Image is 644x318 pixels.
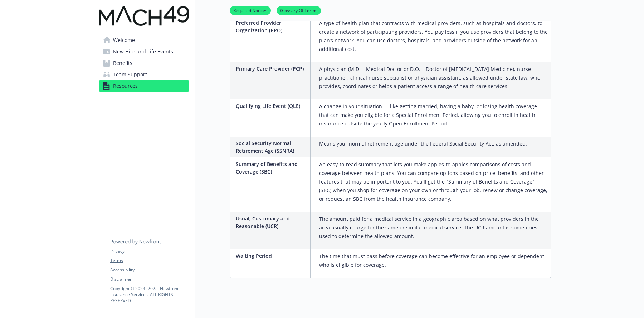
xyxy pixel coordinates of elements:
a: Glossary Of Terms [277,7,321,14]
p: Usual, Customary and Reasonable (UCR) [236,215,307,230]
p: The amount paid for a medical service in a geographic area based on what providers in the area us... [319,215,548,241]
a: New Hire and Life Events [99,46,189,57]
p: An easy-to-read summary that lets you make apples-to-apples comparisons of costs and coverage bet... [319,160,548,203]
p: Qualifying Life Event (QLE) [236,102,307,110]
a: Accessibility [110,267,189,273]
span: New Hire and Life Events [113,46,173,57]
p: Waiting Period [236,252,307,260]
a: Welcome [99,34,189,46]
a: Benefits [99,57,189,69]
p: Social Security Normal Retirement Age (SSNRA) [236,139,307,155]
p: Primary Care Provider (PCP) [236,65,307,72]
p: Preferred Provider Organization (PPO) [236,19,307,34]
p: Means your normal retirement age under the Federal Social Security Act, as amended. [319,139,527,148]
a: Team Support [99,69,189,80]
a: Resources [99,80,189,92]
a: Terms [110,257,189,264]
a: Required Notices [230,7,271,14]
p: The time that must pass before coverage can become effective for an employee or dependent who is ... [319,252,548,269]
p: Copyright © 2024 - 2025 , Newfront Insurance Services, ALL RIGHTS RESERVED [110,285,189,304]
p: A type of health plan that contracts with medical providers, such as hospitals and doctors, to cr... [319,19,548,53]
p: A change in your situation — like getting married, having a baby, or losing health coverage — tha... [319,102,548,128]
a: Disclaimer [110,276,189,283]
a: Privacy [110,248,189,255]
span: Team Support [113,69,147,80]
span: Resources [113,80,138,92]
span: Welcome [113,34,135,46]
p: Summary of Benefits and Coverage (SBC) [236,160,307,175]
p: A physician (M.D. – Medical Doctor or D.O. – Doctor of [MEDICAL_DATA] Medicine), nurse practition... [319,65,548,91]
span: Benefits [113,57,132,69]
